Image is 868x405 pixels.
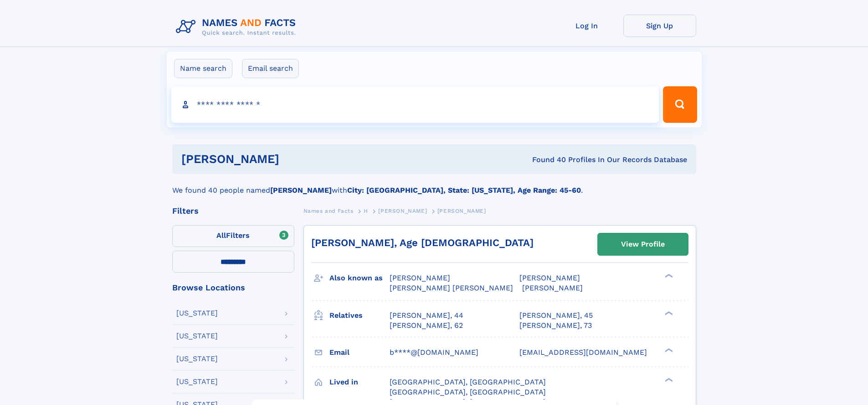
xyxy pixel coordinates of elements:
[390,310,463,321] a: [PERSON_NAME], 44
[623,15,696,37] a: Sign Up
[311,237,534,248] a: [PERSON_NAME], Age [DEMOGRAPHIC_DATA]
[663,86,697,123] button: Search Button
[329,308,390,323] h3: Relatives
[172,225,294,247] label: Filters
[329,374,390,390] h3: Lived in
[519,274,580,282] span: [PERSON_NAME]
[390,321,463,331] a: [PERSON_NAME], 62
[174,59,232,78] label: Name search
[519,348,647,357] span: [EMAIL_ADDRESS][DOMAIN_NAME]
[390,274,450,282] span: [PERSON_NAME]
[176,310,218,317] div: [US_STATE]
[172,15,303,39] img: Logo Names and Facts
[303,205,354,216] a: Names and Facts
[176,332,218,340] div: [US_STATE]
[329,345,390,360] h3: Email
[329,270,390,286] h3: Also known as
[364,208,368,214] span: H
[522,284,583,292] span: [PERSON_NAME]
[172,284,294,292] div: Browse Locations
[378,205,427,216] a: [PERSON_NAME]
[347,186,581,195] b: City: [GEOGRAPHIC_DATA], State: [US_STATE], Age Range: 45-60
[181,153,406,165] h1: [PERSON_NAME]
[242,59,299,78] label: Email search
[390,378,546,386] span: [GEOGRAPHIC_DATA], [GEOGRAPHIC_DATA]
[216,231,226,240] span: All
[663,273,673,279] div: ❯
[270,186,332,195] b: [PERSON_NAME]
[519,321,592,331] a: [PERSON_NAME], 73
[598,233,688,255] a: View Profile
[364,205,368,216] a: H
[621,234,665,255] div: View Profile
[519,310,593,321] a: [PERSON_NAME], 45
[390,284,513,292] span: [PERSON_NAME] [PERSON_NAME]
[390,388,546,396] span: [GEOGRAPHIC_DATA], [GEOGRAPHIC_DATA]
[663,377,673,383] div: ❯
[176,378,218,385] div: [US_STATE]
[378,208,427,214] span: [PERSON_NAME]
[663,347,673,353] div: ❯
[406,155,687,165] div: Found 40 Profiles In Our Records Database
[663,310,673,316] div: ❯
[176,355,218,363] div: [US_STATE]
[172,174,696,196] div: We found 40 people named with .
[550,15,623,37] a: Log In
[172,207,294,215] div: Filters
[171,86,659,123] input: search input
[437,208,486,214] span: [PERSON_NAME]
